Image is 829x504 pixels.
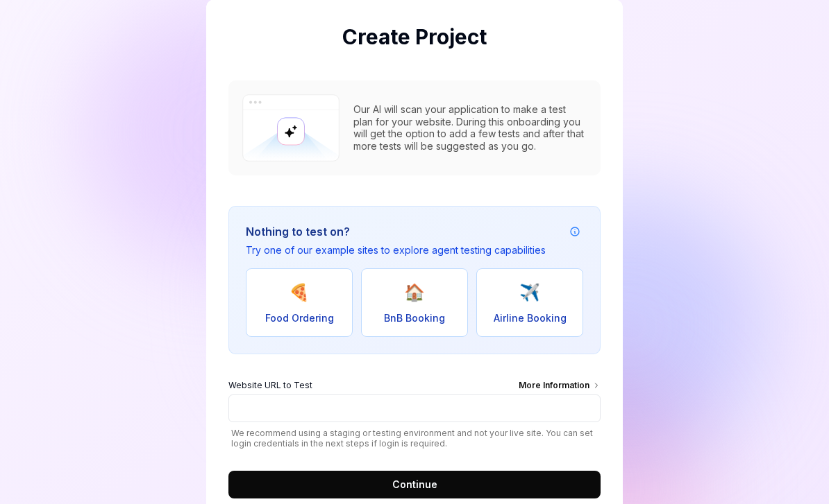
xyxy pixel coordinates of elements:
[353,103,587,152] div: Our AI will scan your application to make a test plan for your website. During this onboarding yo...
[519,379,601,394] div: More Information
[404,280,425,305] span: 🏠
[476,268,583,337] button: ✈️Airline Booking
[361,268,468,337] button: 🏠BnB Booking
[228,428,601,449] span: We recommend using a staging or testing environment and not your live site. You can set login cre...
[228,394,601,422] input: Website URL to TestMore Information
[265,311,334,325] span: Food Ordering
[228,379,312,394] span: Website URL to Test
[494,311,567,325] span: Airline Booking
[246,268,353,337] button: 🍕Food Ordering
[228,21,601,53] h2: Create Project
[567,223,583,240] button: Example attribution information
[289,280,310,305] span: 🍕
[228,471,601,498] button: Continue
[246,223,546,240] h3: Nothing to test on?
[246,243,546,257] p: Try one of our example sites to explore agent testing capabilities
[384,311,445,325] span: BnB Booking
[519,280,540,305] span: ✈️
[392,477,437,492] span: Continue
